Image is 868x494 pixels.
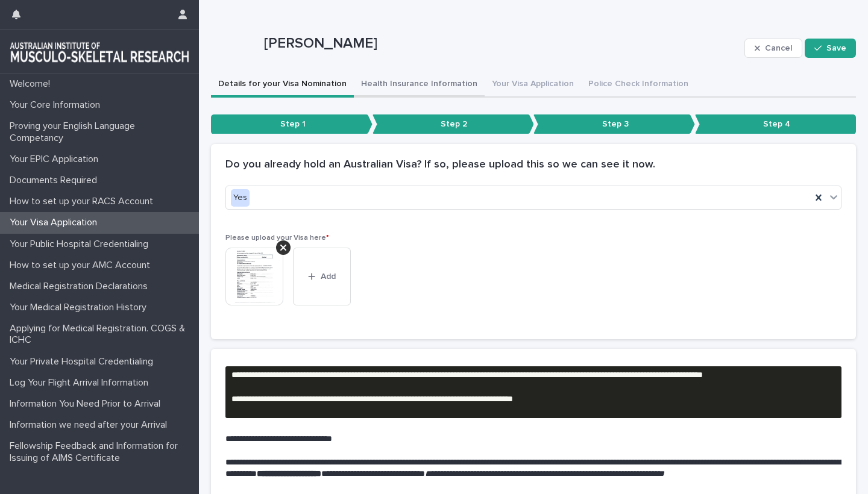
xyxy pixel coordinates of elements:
div: Yes [231,189,250,207]
img: 1xcjEmqDTcmQhduivVBy [10,39,189,63]
button: Save [805,39,856,58]
p: Your Private Hospital Credentialing [5,356,163,367]
button: Health Insurance Information [354,72,485,98]
p: Step 1 [211,114,373,134]
span: Please upload your Visa here [225,234,329,242]
p: Log Your Flight Arrival Information [5,377,158,389]
p: Your EPIC Application [5,154,108,165]
button: Police Check Information [581,72,696,98]
button: Your Visa Application [485,72,581,98]
p: [PERSON_NAME] [264,35,740,52]
span: Cancel [765,44,792,52]
p: How to set up your AMC Account [5,260,160,271]
button: Details for your Visa Nomination [211,72,354,98]
p: Proving your English Language Competancy [5,120,199,143]
p: How to set up your RACS Account [5,196,163,207]
span: Save [826,44,846,52]
p: Medical Registration Declarations [5,281,157,292]
p: Information You Need Prior to Arrival [5,398,170,410]
p: Documents Required [5,175,107,186]
p: Step 4 [695,114,857,134]
p: Your Medical Registration History [5,302,156,313]
p: Applying for Medical Registration. COGS & ICHC [5,323,199,346]
h2: Do you already hold an Australian Visa? If so, please upload this so we can see it now. [225,158,655,172]
button: Add [293,248,351,305]
p: Fellowship Feedback and Information for Issuing of AIMS Certificate [5,440,199,463]
p: Welcome! [5,78,60,90]
span: Add [321,272,336,281]
p: Step 2 [373,114,534,134]
p: Your Visa Application [5,217,107,228]
button: Cancel [744,39,802,58]
p: Information we need after your Arrival [5,419,177,431]
p: Step 3 [533,114,695,134]
p: Your Public Hospital Credentialing [5,239,158,250]
p: Your Core Information [5,99,110,111]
